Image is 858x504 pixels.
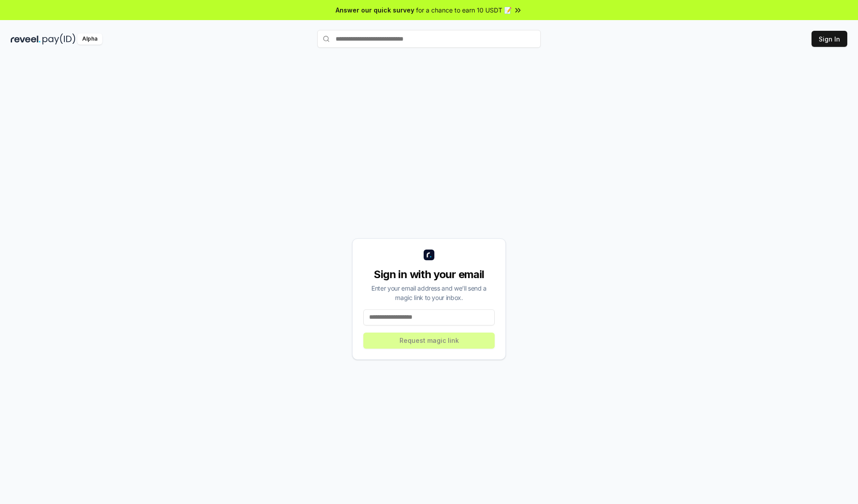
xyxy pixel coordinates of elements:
div: Enter your email address and we’ll send a magic link to your inbox. [363,283,495,302]
span: for a chance to earn 10 USDT 📝 [416,5,512,15]
div: Sign in with your email [363,267,495,282]
img: pay_id [42,33,76,45]
img: logo_small [424,250,434,260]
div: Alpha [77,33,102,45]
button: Sign In [812,31,847,47]
img: reveel_dark [11,33,41,45]
span: Answer our quick survey [336,5,414,15]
